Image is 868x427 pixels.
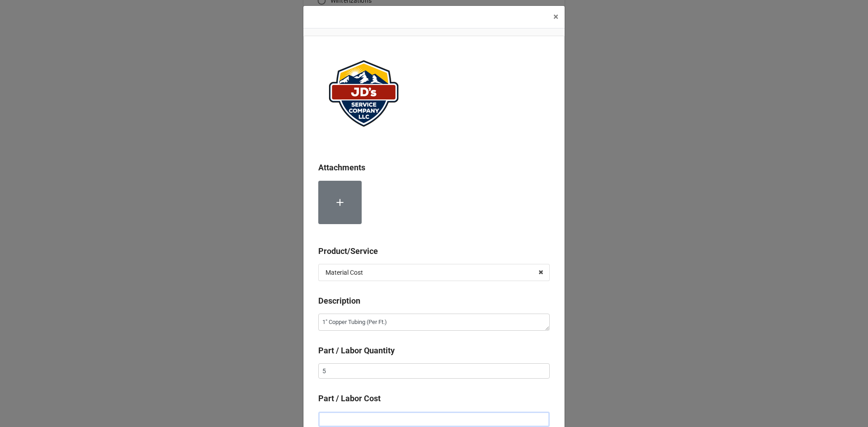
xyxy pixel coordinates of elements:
[318,344,395,357] label: Part / Labor Quantity
[553,11,558,22] span: ×
[325,269,363,276] div: Material Cost
[318,245,378,258] label: Product/Service
[318,51,409,136] img: ePqffAuANl%2FJDServiceCoLogo_website.png
[318,392,381,405] label: Part / Labor Cost
[318,161,365,174] label: Attachments
[318,295,360,307] label: Description
[318,314,550,331] textarea: 1" Copper Tubing (Per Ft.)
